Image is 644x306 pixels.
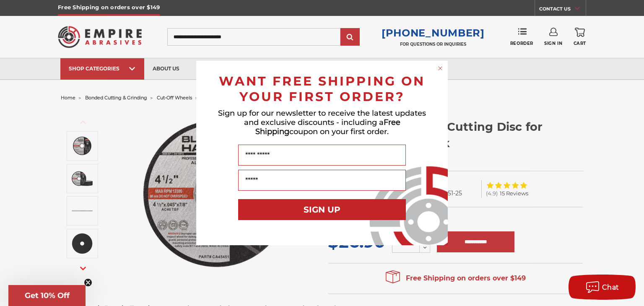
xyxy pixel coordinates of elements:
[569,275,636,300] button: Chat
[602,283,619,291] span: Chat
[219,73,425,104] span: WANT FREE SHIPPING ON YOUR FIRST ORDER?
[218,109,426,136] span: Sign up for our newsletter to receive the latest updates and exclusive discounts - including a co...
[238,199,406,220] button: SIGN UP
[436,64,444,73] button: Close dialog
[255,118,400,136] span: Free Shipping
